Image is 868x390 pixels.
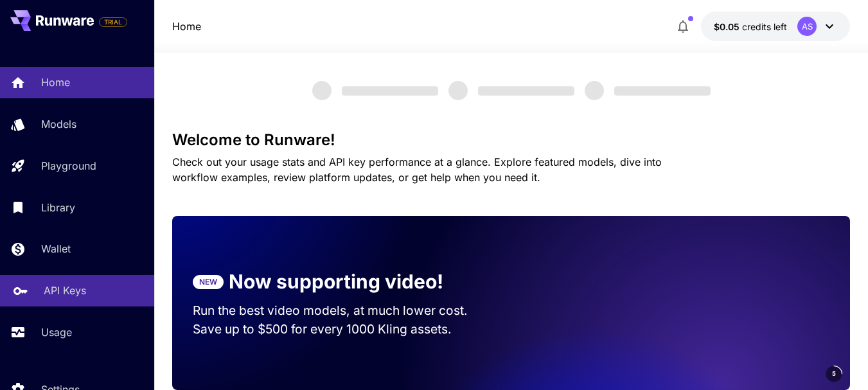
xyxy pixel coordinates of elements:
p: Save up to $500 for every 1000 Kling assets. [193,320,491,339]
p: API Keys [44,283,86,298]
h3: Welcome to Runware! [172,131,850,149]
p: NEW [199,276,217,288]
span: Check out your usage stats and API key performance at a glance. Explore featured models, dive int... [172,155,662,184]
span: TRIAL [100,17,127,27]
div: AS [797,17,817,36]
span: $0.05 [714,21,742,32]
p: Library [41,200,75,215]
nav: breadcrumb [172,19,201,34]
p: Now supporting video! [229,267,443,296]
p: Usage [41,324,72,340]
div: $0.05 [714,20,787,33]
p: Models [41,116,76,132]
p: Wallet [41,241,71,256]
a: Home [172,19,201,34]
span: Add your payment card to enable full platform functionality. [99,14,127,30]
span: credits left [742,21,787,32]
button: $0.05AS [701,12,850,41]
p: Playground [41,158,96,173]
p: Home [41,75,70,90]
span: 5 [832,369,836,378]
p: Run the best video models, at much lower cost. [193,301,491,320]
